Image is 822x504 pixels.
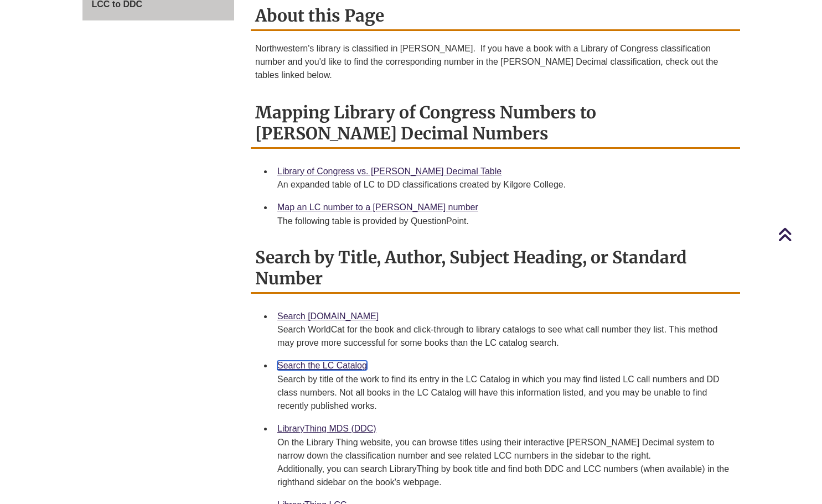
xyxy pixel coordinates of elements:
div: Search by title of the work to find its entry in the LC Catalog in which you may find listed LC c... [277,373,731,413]
a: Search the LC Catalog [277,361,367,370]
h2: Mapping Library of Congress Numbers to [PERSON_NAME] Decimal Numbers [251,98,740,149]
div: The following table is provided by QuestionPoint. [277,215,731,228]
a: Map an LC number to a [PERSON_NAME] number [277,202,478,212]
div: Search WorldCat for the book and click-through to library catalogs to see what call number they l... [277,323,731,350]
a: Library of Congress vs. [PERSON_NAME] Decimal Table [277,167,502,176]
p: Northwestern's library is classified in [PERSON_NAME]. If you have a book with a Library of Congr... [255,42,736,82]
div: On the Library Thing website, you can browse titles using their interactive [PERSON_NAME] Decimal... [277,436,731,489]
div: An expanded table of LC to DD classifications created by Kilgore College. [277,178,731,191]
a: LibraryThing MDS (DDC) [277,424,376,433]
a: Search [DOMAIN_NAME] [277,311,379,321]
h2: About this Page [251,2,740,31]
h2: Search by Title, Author, Subject Heading, or Standard Number [251,243,740,294]
a: Back to Top [778,227,819,242]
